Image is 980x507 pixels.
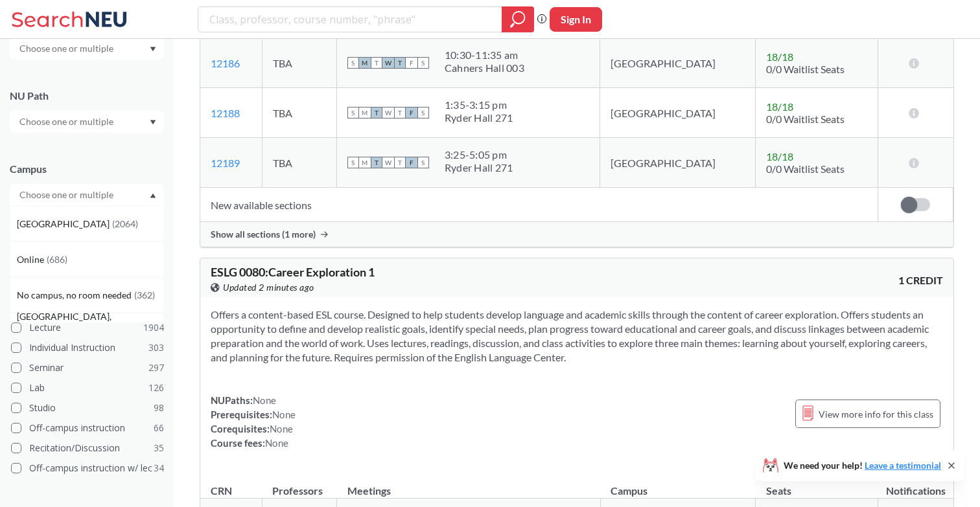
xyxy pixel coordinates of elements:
label: Individual Instruction [11,339,164,356]
span: None [272,409,296,420]
span: S [417,157,429,168]
div: 10:30 - 11:35 am [445,49,524,62]
span: T [371,107,382,118]
div: 3:25 - 5:05 pm [445,148,513,161]
span: F [406,107,417,118]
div: Dropdown arrow [10,111,164,133]
td: TBA [262,138,336,188]
span: S [417,57,429,69]
div: Ryder Hall 271 [445,161,513,174]
span: Online [17,253,47,267]
span: 303 [148,341,164,355]
span: 126 [148,381,164,395]
th: Professors [262,471,336,499]
svg: magnifying glass [510,10,526,28]
span: 1904 [143,321,164,335]
span: W [382,157,394,168]
td: New available sections [200,188,878,222]
span: 34 [154,461,164,475]
th: Meetings [337,471,601,499]
span: Show all sections (1 more) [211,229,316,240]
span: 18 / 18 [766,51,793,63]
label: Lab [11,379,164,396]
div: Cahners Hall 003 [445,62,524,74]
div: NUPaths: Prerequisites: Corequisites: Course fees: [211,393,296,450]
span: W [382,107,394,118]
svg: Dropdown arrow [150,47,156,52]
a: 12189 [211,157,240,169]
span: F [406,57,417,69]
input: Choose one or multiple [13,41,122,56]
span: T [394,57,406,69]
span: M [359,157,371,168]
span: View more info for this class [819,406,933,422]
span: ( 686 ) [47,254,67,265]
span: S [347,107,359,118]
a: Leave a testimonial [865,460,941,471]
span: W [382,57,394,69]
label: Off-campus instruction [11,420,164,436]
span: 98 [154,401,164,415]
span: None [265,437,288,449]
span: 66 [154,421,164,435]
span: S [347,57,359,69]
section: Offers a content-based ESL course. Designed to help students develop language and academic skills... [211,308,943,365]
div: 1:35 - 3:15 pm [445,98,513,111]
svg: Dropdown arrow [150,120,156,125]
span: M [359,57,371,69]
td: [GEOGRAPHIC_DATA] [600,38,755,88]
label: Recitation/Discussion [11,440,164,456]
span: F [406,157,417,168]
td: TBA [262,88,336,138]
span: M [359,107,371,118]
span: No campus, no room needed [17,288,134,302]
th: Notifications [878,471,953,499]
label: Seminar [11,359,164,376]
span: ESLG 0080 : Career Exploration 1 [211,265,375,279]
span: None [253,394,276,406]
span: 35 [154,441,164,455]
span: 18 / 18 [766,100,793,113]
th: Seats [756,471,878,499]
span: [GEOGRAPHIC_DATA] [17,217,112,231]
span: We need your help! [784,461,941,470]
input: Class, professor, course number, "phrase" [208,8,493,30]
label: Off-campus instruction w/ lec [11,460,164,477]
span: 0/0 Waitlist Seats [766,113,845,125]
span: [GEOGRAPHIC_DATA], [GEOGRAPHIC_DATA] [17,310,163,338]
span: 18 / 18 [766,150,793,163]
span: T [394,157,406,168]
span: S [417,107,429,118]
th: Campus [600,471,755,499]
a: 12188 [211,107,240,119]
a: 12186 [211,57,240,69]
button: Sign In [550,7,602,32]
span: 0/0 Waitlist Seats [766,63,845,75]
span: Updated 2 minutes ago [223,280,314,295]
label: Lecture [11,319,164,336]
span: 1 CREDIT [898,273,943,287]
input: Choose one or multiple [13,187,122,203]
span: None [270,423,293,434]
span: 0/0 Waitlist Seats [766,163,845,175]
span: ( 2064 ) [112,218,138,229]
span: T [371,157,382,168]
svg: Dropdown arrow [150,193,156,198]
span: ( 362 ) [134,289,155,300]
td: [GEOGRAPHIC_DATA] [600,138,755,188]
div: Ryder Hall 271 [445,111,513,124]
div: CRN [211,484,232,498]
span: T [371,57,382,69]
td: TBA [262,38,336,88]
span: 297 [148,361,164,375]
div: Campus [10,162,164,176]
div: Show all sections (1 more) [200,222,953,247]
div: magnifying glass [502,6,534,32]
input: Choose one or multiple [13,114,122,130]
div: Dropdown arrow [10,38,164,60]
td: [GEOGRAPHIC_DATA] [600,88,755,138]
div: Dropdown arrow[GEOGRAPHIC_DATA](2064)Online(686)No campus, no room needed(362)[GEOGRAPHIC_DATA], ... [10,184,164,206]
div: NU Path [10,89,164,103]
span: T [394,107,406,118]
span: S [347,157,359,168]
